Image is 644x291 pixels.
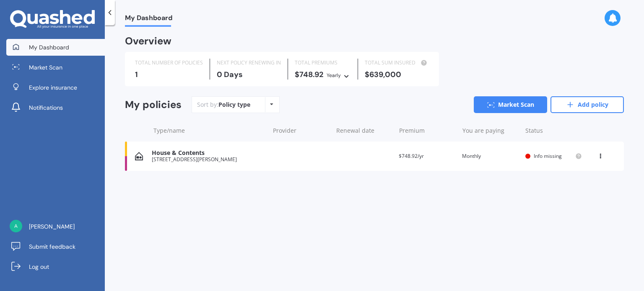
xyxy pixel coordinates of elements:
div: Overview [125,37,171,45]
div: Policy type [218,100,250,109]
div: Type/name [153,126,266,135]
div: 1 [135,70,203,79]
span: My Dashboard [29,43,69,52]
span: Explore insurance [29,83,77,92]
span: Log out [29,263,49,271]
div: TOTAL NUMBER OF POLICIES [135,59,203,67]
div: $639,000 [365,70,429,79]
span: Notifications [29,103,63,112]
div: $748.92 [295,70,351,80]
a: Submit feedback [6,238,105,255]
div: Status [525,126,582,135]
div: Provider [273,126,330,135]
div: Monthly [462,152,519,160]
span: [PERSON_NAME] [29,222,75,231]
img: House & Contents [135,152,143,160]
span: My Dashboard [125,14,172,25]
div: 0 Days [217,70,281,79]
a: My Dashboard [6,39,105,56]
div: TOTAL PREMIUMS [295,59,351,67]
div: NEXT POLICY RENEWING IN [217,59,281,67]
div: [STREET_ADDRESS][PERSON_NAME] [152,157,265,162]
a: Notifications [6,99,105,116]
div: Yearly [327,71,341,80]
a: Market Scan [474,96,547,113]
div: You are paying [462,126,519,135]
span: $748.92/yr [399,152,424,160]
a: Log out [6,258,105,275]
div: House & Contents [152,149,265,157]
div: Sort by: [197,100,250,109]
div: TOTAL SUM INSURED [365,59,429,67]
a: Add policy [551,96,624,113]
a: Explore insurance [6,79,105,96]
div: My policies [125,99,182,111]
div: Renewal date [336,126,393,135]
span: Info missing [534,152,562,160]
img: 71e9687d177b4dfef306837042ab83bf [10,220,22,232]
a: Market Scan [6,59,105,76]
a: [PERSON_NAME] [6,218,105,235]
span: Market Scan [29,63,62,72]
span: Submit feedback [29,242,75,251]
div: Premium [399,126,456,135]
